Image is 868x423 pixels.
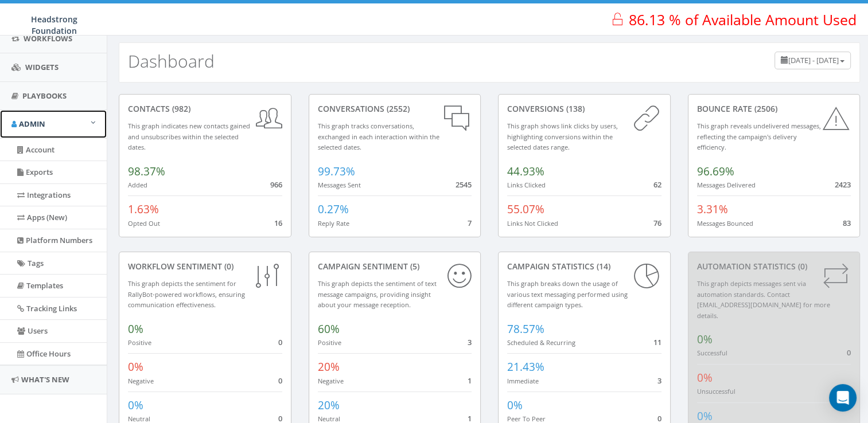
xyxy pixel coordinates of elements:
small: Neutral [318,414,340,423]
span: [DATE] - [DATE] [788,55,839,65]
span: 7 [468,218,472,228]
small: Negative [318,377,344,385]
span: (982) [170,103,190,114]
span: 3.31% [697,202,728,217]
small: This graph depicts the sentiment for RallyBot-powered workflows, ensuring communication effective... [128,279,245,309]
span: 1.63% [128,202,159,217]
div: contacts [128,103,282,115]
small: This graph breaks down the usage of various text messaging performed using different campaign types. [507,279,628,309]
div: conversations [318,103,472,115]
span: 62 [653,179,661,190]
span: 44.93% [507,164,544,179]
h2: Dashboard [128,52,215,70]
small: Reply Rate [318,219,349,228]
small: Unsuccessful [697,387,735,395]
span: 20% [318,359,340,374]
small: Messages Sent [318,181,361,189]
div: conversions [507,103,661,115]
small: Immediate [507,377,539,385]
span: 21.43% [507,359,544,374]
span: 3 [657,375,661,386]
span: 0 [278,375,282,386]
span: 60% [318,322,340,336]
span: 3 [468,337,472,347]
span: 2423 [835,179,851,190]
span: 78.57% [507,322,544,336]
div: Campaign Statistics [507,261,661,272]
span: 20% [318,398,340,413]
span: 16 [274,218,282,228]
small: Added [128,181,147,189]
span: 0.27% [318,202,349,217]
span: 55.07% [507,202,544,217]
small: Messages Bounced [697,219,753,228]
span: Workflows [24,33,72,44]
small: Peer To Peer [507,414,546,423]
span: 99.73% [318,164,355,179]
span: 96.69% [697,164,734,179]
div: Workflow Sentiment [128,261,282,272]
span: Headstrong Foundation [31,14,77,36]
span: 966 [270,179,282,190]
span: 76 [653,218,661,228]
span: Admin [19,119,45,129]
small: Opted Out [128,219,160,228]
span: What's New [21,374,69,385]
span: (138) [564,103,585,114]
small: Successful [697,348,727,357]
span: 0% [697,332,713,347]
span: (0) [796,261,807,272]
small: This graph indicates new contacts gained and unsubscribes within the selected dates. [128,122,250,151]
span: 83 [843,218,851,228]
span: Playbooks [22,91,67,101]
span: (0) [222,261,233,272]
small: This graph depicts the sentiment of text message campaigns, providing insight about your message ... [318,279,437,309]
span: 0% [697,370,713,385]
span: (2552) [384,103,410,114]
div: Campaign Sentiment [318,261,472,272]
small: Positive [318,338,341,347]
div: Automation Statistics [697,261,851,272]
span: (2506) [752,103,777,114]
small: This graph tracks conversations, exchanged in each interaction within the selected dates. [318,122,439,151]
div: Bounce Rate [697,103,851,115]
small: Links Clicked [507,181,546,189]
span: 11 [653,337,661,347]
span: 0% [128,322,143,336]
span: 86.13 % of Available Amount Used [629,10,857,29]
small: Neutral [128,414,150,423]
span: 2545 [456,179,472,190]
span: 0 [278,337,282,347]
span: (5) [408,261,419,272]
span: Widgets [25,62,59,72]
span: 98.37% [128,164,165,179]
span: 0 [847,347,851,358]
small: This graph shows link clicks by users, highlighting conversions within the selected dates range. [507,122,618,151]
small: Messages Delivered [697,181,756,189]
small: Positive [128,338,151,347]
small: Links Not Clicked [507,219,558,228]
span: 0% [507,398,523,413]
small: Negative [128,377,154,385]
span: 0% [128,359,143,374]
span: (14) [594,261,610,272]
span: 1 [468,375,472,386]
div: Open Intercom Messenger [829,384,857,412]
small: This graph depicts messages sent via automation standards. Contact [EMAIL_ADDRESS][DOMAIN_NAME] f... [697,279,830,320]
span: 0% [128,398,143,413]
small: Scheduled & Recurring [507,338,575,347]
small: This graph reveals undelivered messages, reflecting the campaign's delivery efficiency. [697,122,821,151]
